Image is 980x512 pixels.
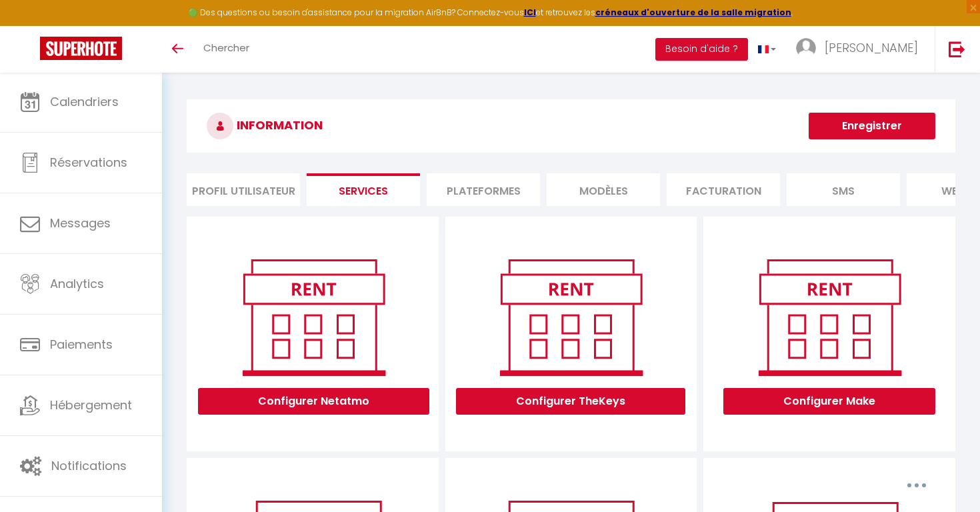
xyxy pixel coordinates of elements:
[229,253,399,381] img: rent.png
[655,38,748,61] button: Besoin d'aide ?
[40,37,122,60] img: Super Booking
[50,275,104,292] span: Analytics
[949,41,965,57] img: logout
[787,173,900,206] li: SMS
[486,253,656,381] img: rent.png
[187,173,300,206] li: Profil Utilisateur
[786,26,935,73] a: ... [PERSON_NAME]
[524,7,536,18] a: ICI
[456,388,685,415] button: Configurer TheKeys
[51,457,127,474] span: Notifications
[307,173,420,206] li: Services
[187,99,955,153] h3: INFORMATION
[50,397,132,413] span: Hébergement
[50,154,127,171] span: Réservations
[796,38,816,58] img: ...
[198,388,429,415] button: Configurer Netatmo
[427,173,540,206] li: Plateformes
[809,113,935,139] button: Enregistrer
[547,173,660,206] li: MODÈLES
[723,388,935,415] button: Configurer Make
[50,215,111,231] span: Messages
[50,336,113,353] span: Paiements
[745,253,915,381] img: rent.png
[667,173,780,206] li: Facturation
[203,41,249,55] span: Chercher
[50,93,119,110] span: Calendriers
[193,26,259,73] a: Chercher
[595,7,791,18] a: créneaux d'ouverture de la salle migration
[825,39,918,56] span: [PERSON_NAME]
